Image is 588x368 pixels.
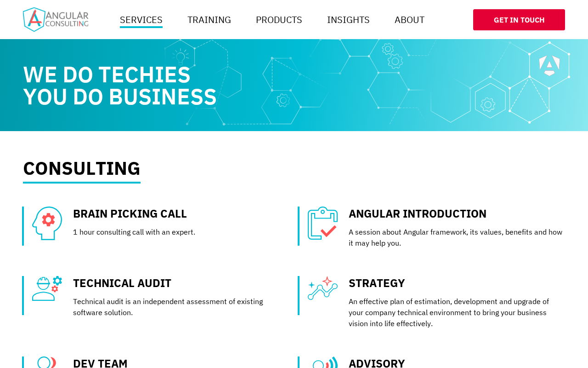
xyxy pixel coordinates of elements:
[73,276,171,290] a: Technical Audit
[349,276,405,290] a: Strategy
[252,11,306,29] a: Products
[23,159,141,184] h2: Consulting
[349,206,486,221] a: Angular Introduction
[391,11,428,29] a: About
[23,63,381,107] h1: We do techies you do business
[116,11,166,29] a: Services
[73,206,187,221] a: Brain Picking Call
[323,11,373,29] a: Insights
[184,11,235,29] a: Training
[473,9,565,30] a: Get In Touch
[23,7,88,32] img: Home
